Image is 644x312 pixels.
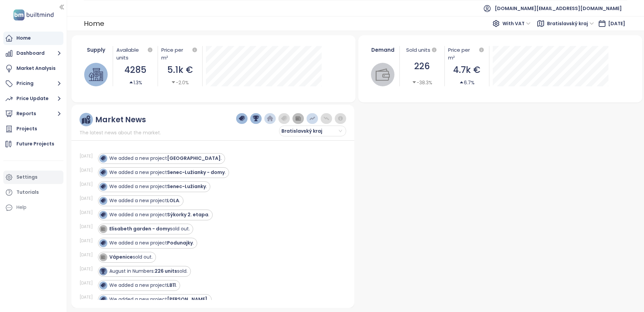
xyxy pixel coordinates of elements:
[3,137,63,151] a: Future Projects
[109,268,187,275] div: August in Numbers: sold.
[3,171,63,184] a: Settings
[82,116,90,124] img: ruler
[3,201,63,214] div: Help
[161,46,191,61] div: Price per m²
[253,116,259,122] img: trophy-dark-blue.png
[281,126,342,136] span: Bratislavský kraj
[89,68,103,82] img: house
[16,125,37,133] div: Projects
[79,294,96,300] div: [DATE]
[16,188,39,196] div: Tutorials
[79,181,96,187] div: [DATE]
[16,203,26,212] div: Help
[161,63,199,77] div: 5.1k €
[116,46,154,61] div: Available units
[129,80,133,85] span: caret-up
[84,17,104,30] div: Home
[448,63,486,77] div: 4.7k €
[79,195,96,202] div: [DATE]
[171,79,189,86] div: -2.0%
[370,46,396,54] div: Demand
[116,63,154,77] div: 4285
[101,170,105,175] img: icon
[167,197,179,204] strong: LOLA
[547,18,594,29] span: Bratislavský kraj
[608,20,625,27] span: [DATE]
[171,80,176,85] span: caret-down
[16,173,38,181] div: Settings
[79,210,96,216] div: [DATE]
[167,169,225,176] strong: Senec-Lužianky - domy
[459,79,475,86] div: 6.7%
[3,77,63,90] button: Pricing
[309,116,315,122] img: price-increases.png
[376,68,390,82] img: wallet
[3,47,63,60] button: Dashboard
[129,79,142,86] div: 1.3%
[109,296,208,303] div: We added a new project .
[109,197,180,204] div: We added a new project .
[95,116,146,124] div: Market News
[167,296,207,303] strong: [PERSON_NAME]
[101,240,105,245] img: icon
[79,129,161,136] span: The latest news about the market.
[3,107,63,121] button: Reports
[167,239,193,246] strong: Podunajky
[167,155,221,162] strong: [GEOGRAPHIC_DATA]
[16,94,49,103] div: Price Update
[109,169,226,176] div: We added a new project .
[239,116,245,122] img: price-tag-dark-blue.png
[109,225,170,232] strong: Elisabeth garden - domy
[16,34,31,42] div: Home
[16,64,56,73] div: Market Analysis
[109,225,190,232] div: sold out.
[3,92,63,105] button: Price Update
[79,266,96,272] div: [DATE]
[412,80,417,85] span: caret-down
[109,254,153,261] div: sold out.
[295,116,301,122] img: wallet-dark-grey.png
[79,238,96,244] div: [DATE]
[167,282,176,288] strong: LB11
[83,46,110,54] div: Supply
[3,32,63,45] a: Home
[281,116,287,122] img: price-tag-grey.png
[3,122,63,136] a: Projects
[495,0,622,16] span: [DOMAIN_NAME][EMAIL_ADDRESS][DOMAIN_NAME]
[3,62,63,75] a: Market Analysis
[79,167,96,173] div: [DATE]
[79,280,96,286] div: [DATE]
[101,297,105,302] img: icon
[403,59,441,73] div: 226
[101,226,105,231] img: icon
[16,140,54,148] div: Future Projects
[155,268,177,274] strong: 226 units
[109,282,177,289] div: We added a new project .
[109,239,194,247] div: We added a new project .
[412,79,432,86] div: -38.3%
[79,252,96,258] div: [DATE]
[101,269,105,273] img: icon
[167,211,208,218] strong: Sýkorky 2. etapa
[109,211,209,218] div: We added a new project .
[79,153,96,159] div: [DATE]
[101,156,105,161] img: icon
[167,183,206,190] strong: Senec-Lužianky
[109,183,207,190] div: We added a new project .
[109,254,133,260] strong: Vápenice
[337,116,343,122] img: information-circle.png
[267,116,273,122] img: home-dark-blue.png
[323,116,329,122] img: price-decreases.png
[101,184,105,189] img: icon
[502,18,531,29] span: With VAT
[101,212,105,217] img: icon
[459,80,464,85] span: caret-up
[3,186,63,199] a: Tutorials
[403,46,441,54] div: Sold units
[79,224,96,230] div: [DATE]
[101,283,105,287] img: icon
[448,46,486,61] div: Price per m²
[11,8,56,22] img: logo
[109,155,222,162] div: We added a new project .
[101,198,105,203] img: icon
